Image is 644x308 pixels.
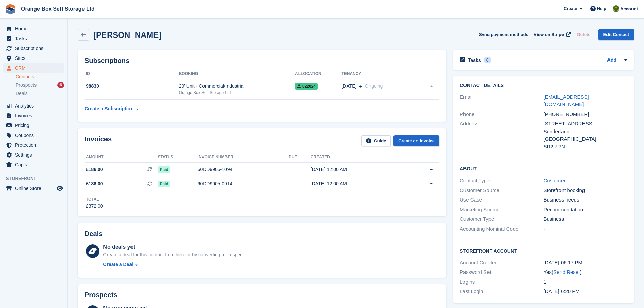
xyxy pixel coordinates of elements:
div: Use Case [460,196,543,204]
th: Created [311,152,403,163]
div: 60DD9905-0914 [198,180,289,187]
a: menu [3,44,64,53]
h2: Deals [85,230,102,238]
a: Edit Contact [598,29,634,40]
time: 2025-07-29 17:20:02 UTC [544,288,580,294]
th: Allocation [295,69,341,79]
h2: [PERSON_NAME] [93,30,161,40]
div: Business needs [544,196,627,204]
div: [DATE] 12:00 AM [311,180,403,187]
a: menu [3,184,64,193]
span: Sites [15,53,55,63]
button: Delete [574,29,593,40]
a: menu [3,131,64,140]
span: Help [597,5,606,12]
span: Paid [158,181,170,187]
div: 0 [484,57,492,63]
a: menu [3,121,64,130]
div: Marketing Source [460,206,543,214]
div: Orange Box Self Storage Ltd [179,90,295,96]
a: menu [3,34,64,43]
div: [PHONE_NUMBER] [544,111,627,118]
a: [EMAIL_ADDRESS][DOMAIN_NAME] [544,94,589,108]
div: [GEOGRAPHIC_DATA] [544,135,627,143]
span: Invoices [15,111,55,120]
a: Deals [16,90,64,97]
th: Due [289,152,311,163]
span: Account [620,6,638,13]
div: Password Set [460,268,543,276]
div: [STREET_ADDRESS] [544,120,627,128]
th: Status [158,152,197,163]
a: Guide [361,135,391,146]
span: Analytics [15,101,55,111]
div: 60DD9905-1094 [198,166,289,173]
img: stora-icon-8386f47178a22dfd0bd8f6a31ec36ba5ce8667c1dd55bd0f319d3a0aa187defe.svg [5,4,16,14]
a: Customer [544,177,566,183]
button: Sync payment methods [479,29,528,40]
a: menu [3,24,64,33]
div: [DATE] 06:17 PM [544,259,627,267]
img: Pippa White [613,5,619,12]
div: Create a Subscription [85,105,134,112]
div: Yes [544,268,627,276]
div: - [544,225,627,233]
span: View on Stripe [534,31,564,38]
div: Storefront booking [544,187,627,194]
a: menu [3,160,64,169]
a: menu [3,150,64,160]
div: Last Login [460,288,543,295]
th: Invoice number [198,152,289,163]
a: Preview store [56,184,64,192]
span: Home [15,24,55,33]
span: Coupons [15,131,55,140]
span: Tasks [15,34,55,43]
th: Tenancy [341,69,414,79]
div: 1 [544,278,627,286]
span: Protection [15,140,55,150]
span: Deals [16,90,28,97]
div: 98830 [85,82,179,90]
span: £186.00 [86,180,103,187]
div: Create a deal for this contact from here or by converting a prospect. [103,251,245,258]
span: Ongoing [365,83,383,89]
h2: Invoices [85,135,112,146]
h2: Storefront Account [460,247,627,254]
a: menu [3,140,64,150]
div: £372.00 [86,203,103,210]
div: Logins [460,278,543,286]
a: menu [3,63,64,73]
div: Address [460,120,543,150]
span: Capital [15,160,55,169]
span: [DATE] [341,82,356,90]
div: Total [86,196,103,203]
div: Recommendation [544,206,627,214]
a: Prospects 6 [16,81,64,89]
a: menu [3,111,64,120]
h2: Contact Details [460,83,627,88]
div: 20' Unit - Commercial/Industrial [179,82,295,90]
a: Add [607,56,616,64]
div: Create a Deal [103,261,133,268]
span: Subscriptions [15,44,55,53]
span: £186.00 [86,166,103,173]
span: Storefront [6,175,67,182]
span: Create [564,5,577,12]
div: No deals yet [103,243,245,251]
th: Booking [179,69,295,79]
div: Contact Type [460,177,543,185]
div: [DATE] 12:00 AM [311,166,403,173]
div: SR2 7RN [544,143,627,151]
h2: Tasks [468,57,481,63]
span: Settings [15,150,55,160]
span: 022024 [295,83,318,90]
div: Customer Source [460,187,543,194]
span: CRM [15,63,55,73]
span: Prospects [16,82,37,88]
a: Contacts [16,74,64,80]
div: Accounting Nominal Code [460,225,543,233]
span: Online Store [15,184,55,193]
a: Orange Box Self Storage Ltd [18,3,97,15]
a: Send Reset [553,269,580,275]
h2: About [460,165,627,172]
